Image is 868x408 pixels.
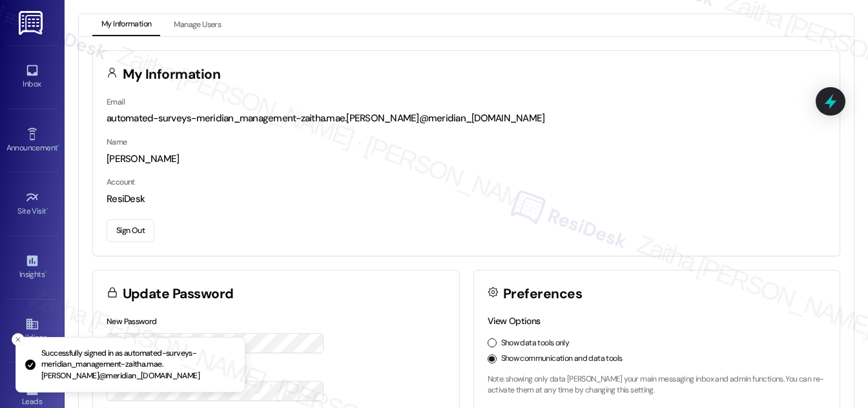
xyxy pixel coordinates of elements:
[165,14,230,36] button: Manage Users
[6,313,58,348] a: Buildings
[6,187,58,221] a: Site Visit •
[107,152,826,166] div: [PERSON_NAME]
[45,268,46,277] span: •
[488,374,827,396] p: Note: showing only data [PERSON_NAME] your main messaging inbox and admin functions. You can re-a...
[107,137,127,147] label: Name
[107,192,826,206] div: ResiDesk
[19,11,45,35] img: ResiDesk Logo
[107,219,154,242] button: Sign Out
[501,338,570,349] label: Show data tools only
[12,333,25,346] button: Close toast
[92,14,160,36] button: My Information
[6,59,58,94] a: Inbox
[503,287,582,301] h3: Preferences
[107,97,125,107] label: Email
[123,68,221,81] h3: My Information
[107,177,135,187] label: Account
[123,287,234,301] h3: Update Password
[41,348,234,382] p: Successfully signed in as automated-surveys-meridian_management-zaitha.mae.[PERSON_NAME]@meridian...
[46,205,48,214] span: •
[501,353,623,365] label: Show communication and data tools
[6,250,58,285] a: Insights •
[107,316,157,327] label: New Password
[488,315,541,327] label: View Options
[57,141,59,150] span: •
[107,112,826,125] div: automated-surveys-meridian_management-zaitha.mae.[PERSON_NAME]@meridian_[DOMAIN_NAME]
